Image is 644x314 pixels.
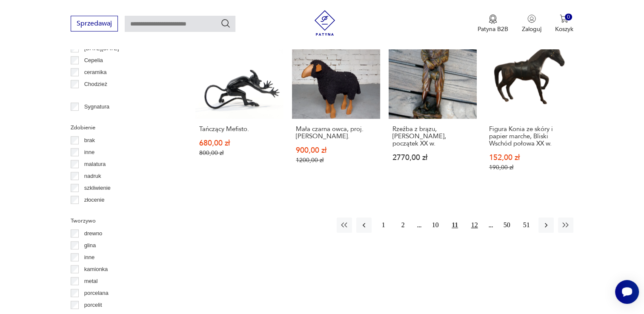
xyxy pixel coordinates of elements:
[296,147,376,154] p: 900,00 zł
[296,157,376,164] p: 1200,00 zł
[84,91,106,101] p: Ćmielów
[71,16,118,31] button: Sprzedawaj
[560,14,568,23] img: Ikona koszyka
[565,14,572,21] div: 0
[312,10,338,36] img: Patyna - sklep z meblami i dekoracjami vintage
[292,31,380,188] a: SaleMała czarna owca, proj. Hanns Petter Krafft.Mała czarna owca, proj. [PERSON_NAME].900,00 zł12...
[519,217,534,233] button: 51
[555,14,573,33] button: 0Koszyk
[489,164,570,171] p: 190,00 zł
[84,102,109,111] p: Sygnatura
[71,123,175,132] p: Zdobienie
[84,288,109,298] p: porcelana
[195,31,283,188] a: SaleTańczący Mefisto.Tańczący Mefisto.680,00 zł800,00 zł
[522,25,541,33] p: Zaloguj
[220,18,231,29] button: Szukaj
[84,160,106,169] p: malatura
[84,277,98,286] p: metal
[84,253,95,262] p: inne
[296,126,376,140] h3: Mała czarna owca, proj. [PERSON_NAME].
[84,80,107,89] p: Chodzież
[71,21,118,27] a: Sprzedawaj
[392,154,473,161] p: 2770,00 zł
[485,31,573,188] a: SaleFigura Konia ze skóry i papier marche, Bliski Wschód połowa XX w.Figura Konia ze skóry i papi...
[389,31,477,188] a: KlasykRzeźba z brązu, Charles Anfrie, początek XX w.Rzeźba z brązu, [PERSON_NAME], początek XX w....
[84,229,103,238] p: drewno
[489,14,497,24] img: Ikona medalu
[615,280,639,304] iframe: Smartsupp widget button
[489,126,570,147] h3: Figura Konia ze skóry i papier marche, Bliski Wschód połowa XX w.
[395,217,411,233] button: 2
[84,195,105,205] p: złocenie
[84,148,95,157] p: inne
[467,217,482,233] button: 12
[84,68,107,77] p: ceramika
[199,149,280,157] p: 800,00 zł
[527,14,536,23] img: Ikonka użytkownika
[84,241,96,250] p: glina
[478,14,508,33] a: Ikona medaluPatyna B2B
[199,126,280,133] h3: Tańczący Mefisto.
[199,140,280,147] p: 680,00 zł
[84,136,95,145] p: brak
[376,217,391,233] button: 1
[84,56,103,65] p: Cepelia
[428,217,443,233] button: 10
[84,300,102,310] p: porcelit
[555,25,573,33] p: Koszyk
[392,126,473,147] h3: Rzeźba z brązu, [PERSON_NAME], początek XX w.
[499,217,515,233] button: 50
[447,217,463,233] button: 11
[489,154,570,161] p: 152,00 zł
[478,25,508,33] p: Patyna B2B
[71,216,175,226] p: Tworzywo
[478,14,508,33] button: Patyna B2B
[84,171,101,181] p: nadruk
[84,183,111,193] p: szkliwienie
[522,14,541,33] button: Zaloguj
[84,265,108,274] p: kamionka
